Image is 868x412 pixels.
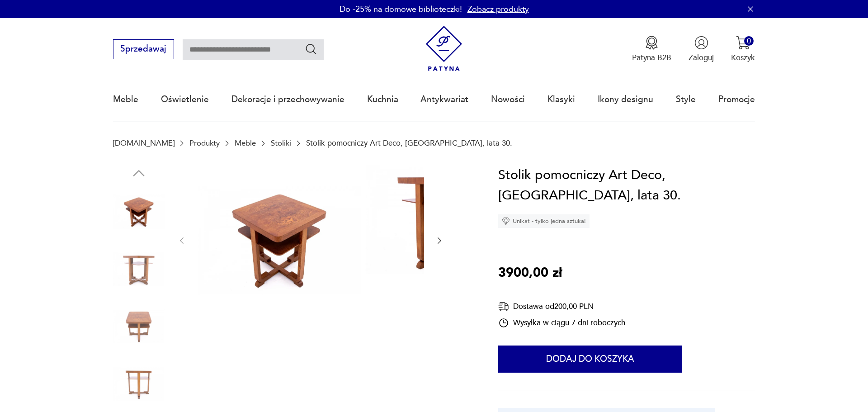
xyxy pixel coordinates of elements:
a: Dekoracje i przechowywanie [231,79,344,120]
button: Szukaj [305,43,318,56]
img: Ikona diamentu [502,217,510,225]
img: Zdjęcie produktu Stolik pomocniczy Art Deco, Polska, lata 30. [198,165,361,314]
button: 0Koszyk [731,36,755,63]
p: 3900,00 zł [498,263,562,284]
button: Zaloguj [689,36,714,63]
a: Oświetlenie [161,79,209,120]
a: Stoliki [271,139,291,147]
a: Nowości [491,79,525,120]
a: Zobacz produkty [467,4,529,15]
button: Sprzedawaj [113,39,174,59]
img: Zdjęcie produktu Stolik pomocniczy Art Deco, Polska, lata 30. [113,243,165,295]
img: Zdjęcie produktu Stolik pomocniczy Art Deco, Polska, lata 30. [113,358,165,410]
p: Koszyk [731,52,755,63]
p: Stolik pomocniczy Art Deco, [GEOGRAPHIC_DATA], lata 30. [306,139,512,147]
a: Meble [235,139,256,147]
a: [DOMAIN_NAME] [113,139,175,147]
img: Ikona dostawy [498,301,509,312]
img: Ikona medalu [645,36,659,50]
button: Dodaj do koszyka [498,346,682,373]
img: Zdjęcie produktu Stolik pomocniczy Art Deco, Polska, lata 30. [113,186,165,237]
div: 0 [744,36,754,46]
a: Antykwariat [420,79,468,120]
p: Patyna B2B [632,52,671,63]
a: Promocje [718,79,755,120]
p: Do -25% na domowe biblioteczki! [340,4,462,15]
img: Ikona koszyka [736,36,750,50]
a: Sprzedawaj [113,46,174,53]
div: Wysyłka w ciągu 7 dni roboczych [498,317,625,328]
a: Kuchnia [367,79,398,120]
div: Dostawa od 200,00 PLN [498,301,625,312]
img: Ikonka użytkownika [694,36,708,50]
a: Produkty [189,139,220,147]
button: Patyna B2B [632,36,671,63]
a: Ikona medaluPatyna B2B [632,36,671,63]
a: Meble [113,79,138,120]
a: Ikony designu [598,79,653,120]
img: Patyna - sklep z meblami i dekoracjami vintage [421,26,467,71]
img: Zdjęcie produktu Stolik pomocniczy Art Deco, Polska, lata 30. [113,301,165,352]
div: Unikat - tylko jedna sztuka! [498,214,590,228]
a: Klasyki [547,79,575,120]
img: Zdjęcie produktu Stolik pomocniczy Art Deco, Polska, lata 30. [366,165,529,274]
a: Style [676,79,696,120]
p: Zaloguj [689,52,714,63]
h1: Stolik pomocniczy Art Deco, [GEOGRAPHIC_DATA], lata 30. [498,165,755,206]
